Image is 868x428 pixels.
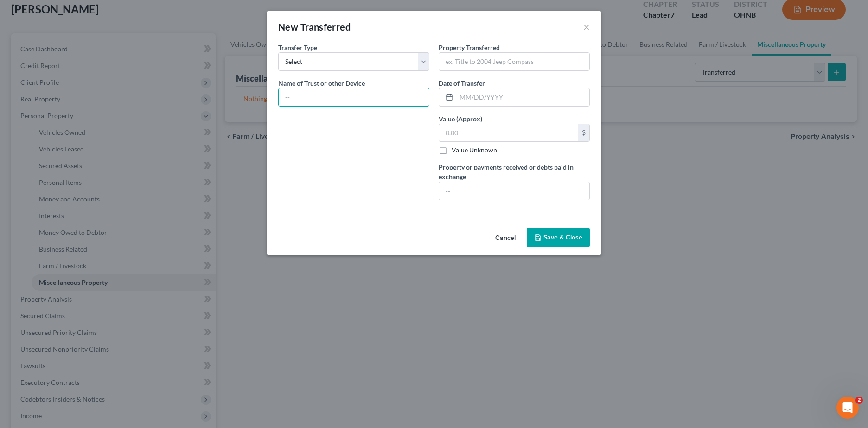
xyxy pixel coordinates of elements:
[278,20,351,33] div: New Transferred
[439,53,589,70] input: ex. Title to 2004 Jeep Compass
[456,88,589,106] input: MM/DD/YYYY
[578,124,589,142] div: $
[439,79,485,87] span: Date of Transfer
[855,397,863,404] span: 2
[439,182,589,200] input: --
[527,228,590,247] button: Save & Close
[278,44,317,51] span: Transfer Type
[439,162,590,182] label: Property or payments received or debts paid in exchange
[439,114,482,124] label: Value (Approx)
[439,124,578,142] input: 0.00
[836,397,859,419] iframe: Intercom live chat
[439,44,500,51] span: Property Transferred
[278,78,365,88] label: Name of Trust or other Device
[488,229,523,247] button: Cancel
[452,145,497,155] label: Value Unknown
[583,21,590,32] button: ×
[279,88,429,106] input: --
